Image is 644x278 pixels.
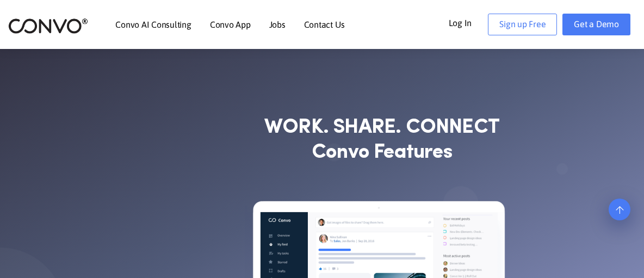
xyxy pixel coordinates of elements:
a: Convo App [210,20,251,29]
a: Convo AI Consulting [115,20,191,29]
img: logo_2.png [8,17,88,34]
a: Get a Demo [562,14,630,35]
a: Jobs [269,20,286,29]
a: Contact Us [304,20,345,29]
a: Sign up Free [488,14,557,35]
a: Log In [449,14,488,31]
strong: WORK. SHARE. CONNECT Convo Features [264,115,499,165]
